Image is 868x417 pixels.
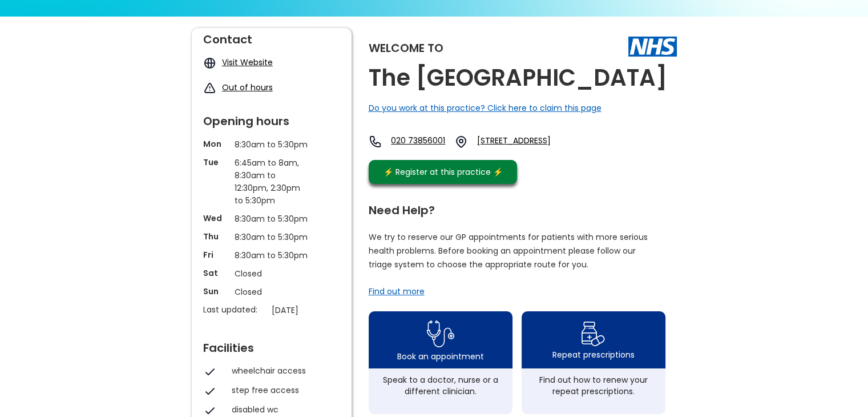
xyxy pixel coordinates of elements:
img: book appointment icon [427,317,454,351]
img: repeat prescription icon [581,319,605,349]
a: [STREET_ADDRESS] [477,135,586,149]
img: globe icon [203,57,216,70]
div: Book an appointment [397,351,484,362]
a: Do you work at this practice? Click here to claim this page [369,102,601,114]
p: Wed [203,212,229,224]
a: Out of hours [222,82,273,93]
a: 020 73856001 [391,135,445,149]
div: Repeat prescriptions [552,349,635,360]
p: Closed [235,267,309,280]
img: exclamation icon [203,82,216,95]
a: ⚡️ Register at this practice ⚡️ [369,160,517,184]
div: Welcome to [369,42,443,54]
p: Mon [203,138,229,150]
a: Find out more [369,286,425,297]
h2: The [GEOGRAPHIC_DATA] [369,65,667,91]
a: book appointment icon Book an appointmentSpeak to a doctor, nurse or a different clinician. [369,311,512,414]
p: 8:30am to 5:30pm [235,249,309,262]
p: Sun [203,286,229,297]
img: telephone icon [369,135,382,149]
div: Need Help? [369,199,665,216]
p: Tue [203,157,229,168]
div: Find out how to renew your repeat prescriptions. [527,374,660,397]
div: Speak to a doctor, nurse or a different clinician. [374,374,507,397]
img: The NHS logo [628,37,677,56]
div: Contact [203,28,340,45]
div: disabled wc [232,404,334,415]
p: [DATE] [272,304,346,316]
p: Closed [235,286,309,298]
p: Thu [203,231,229,242]
div: step free access [232,384,334,396]
img: practice location icon [454,135,468,149]
p: We try to reserve our GP appointments for patients with more serious health problems. Before book... [369,230,648,271]
p: 8:30am to 5:30pm [235,231,309,243]
a: Visit Website [222,57,273,68]
a: repeat prescription iconRepeat prescriptionsFind out how to renew your repeat prescriptions. [522,311,665,414]
div: Facilities [203,336,340,354]
p: 8:30am to 5:30pm [235,138,309,151]
p: Sat [203,267,229,279]
div: wheelchair access [232,365,334,376]
p: 6:45am to 8am, 8:30am to 12:30pm, 2:30pm to 5:30pm [235,157,309,207]
div: ⚡️ Register at this practice ⚡️ [378,166,509,178]
p: Fri [203,249,229,260]
p: 8:30am to 5:30pm [235,212,309,225]
p: Last updated: [203,304,266,315]
div: Opening hours [203,110,340,127]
